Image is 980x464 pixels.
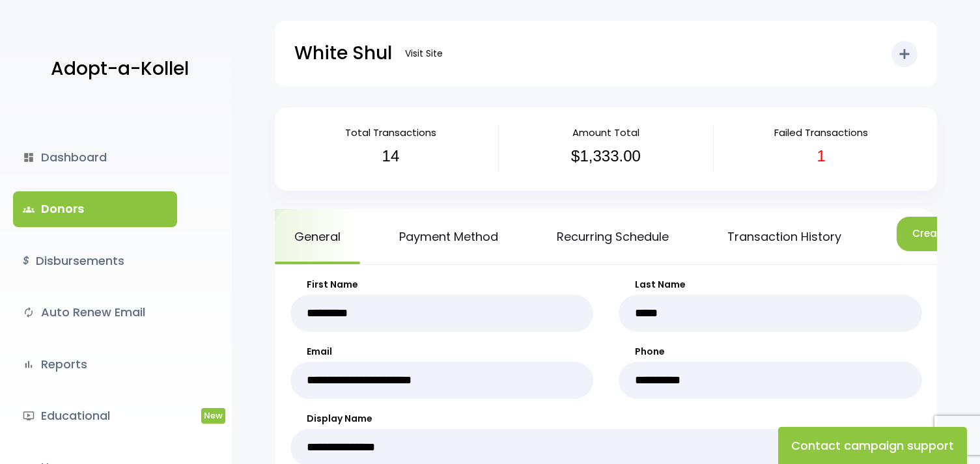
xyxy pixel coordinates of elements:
[399,41,449,66] a: Visit Site
[897,46,912,62] i: add
[572,126,639,139] span: Amount Total
[294,37,392,70] p: White Shul
[13,295,177,330] a: autorenewAuto Renew Email
[201,408,225,423] span: New
[619,278,922,292] label: Last Name
[891,41,917,67] button: add
[13,398,177,433] a: ondemand_videoEducationalNew
[13,140,177,175] a: dashboardDashboard
[293,147,488,166] h3: 14
[13,347,177,382] a: bar_chartReports
[708,209,861,264] a: Transaction History
[723,147,919,166] h3: 1
[13,243,177,279] a: $Disbursements
[290,412,922,426] label: Display Name
[23,204,35,215] span: groups
[537,209,688,264] a: Recurring Schedule
[778,427,967,464] button: Contact campaign support
[23,307,35,318] i: autorenew
[619,345,922,359] label: Phone
[509,147,704,166] h3: $1,333.00
[290,345,594,359] label: Email
[51,53,189,85] p: Adopt-a-Kollel
[345,126,436,139] span: Total Transactions
[44,38,189,101] a: Adopt-a-Kollel
[774,126,868,139] span: Failed Transactions
[275,209,360,264] a: General
[23,359,35,370] i: bar_chart
[290,278,594,292] label: First Name
[23,152,35,163] i: dashboard
[380,209,518,264] a: Payment Method
[23,252,29,271] i: $
[23,410,35,422] i: ondemand_video
[13,191,177,226] a: groupsDonors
